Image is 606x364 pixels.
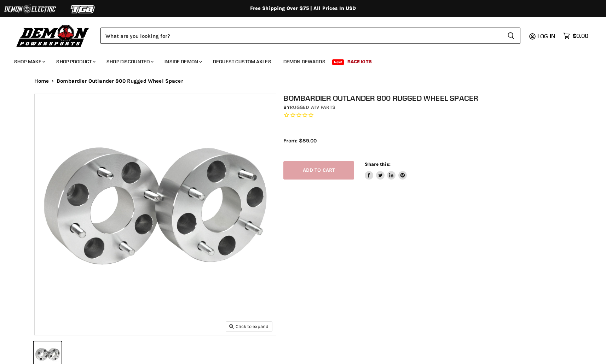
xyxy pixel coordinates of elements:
[290,104,335,110] a: Rugged ATV Parts
[229,324,269,329] span: Click to expand
[101,54,158,69] a: Shop Discounted
[342,54,377,69] a: Race Kits
[537,33,555,40] span: Log in
[57,2,110,16] img: TGB Logo 2
[159,54,206,69] a: Inside Demon
[365,162,390,167] span: Share this:
[278,54,331,69] a: Demon Rewards
[226,322,272,331] button: Click to expand
[51,54,100,69] a: Shop Product
[573,33,588,39] span: $0.00
[502,28,520,44] button: Search
[9,54,50,69] a: Shop Make
[365,161,407,180] aside: Share this:
[283,112,579,119] span: Rated 0.0 out of 5 stars 0 reviews
[20,78,586,84] nav: Breadcrumbs
[9,52,587,69] ul: Main menu
[35,94,276,335] img: Bombardier Outlander 800 Rugged Wheel Spacer
[560,31,592,41] a: $0.00
[57,78,183,84] span: Bombardier Outlander 800 Rugged Wheel Spacer
[20,5,586,12] div: Free Shipping Over $75 | All Prices In USD
[14,23,92,48] img: Demon Powersports
[283,137,317,144] span: From: $89.00
[34,78,49,84] a: Home
[208,54,277,69] a: Request Custom Axles
[283,94,579,102] h1: Bombardier Outlander 800 Rugged Wheel Spacer
[534,33,560,39] a: Log in
[332,59,344,65] span: New!
[100,28,502,44] input: Search
[100,28,520,44] form: Product
[4,2,57,16] img: Demon Electric Logo 2
[283,104,579,111] div: by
